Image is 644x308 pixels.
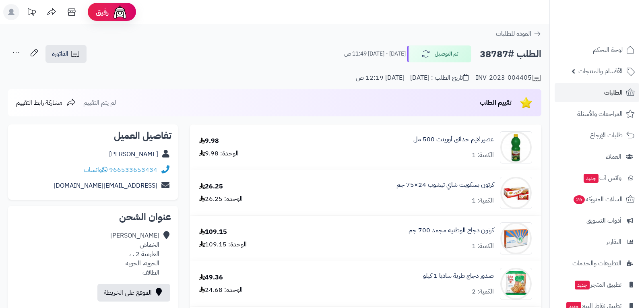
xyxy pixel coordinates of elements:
[472,196,494,205] div: الكمية: 1
[344,50,406,58] small: [DATE] - [DATE] 11:49 ص
[586,215,621,226] span: أدوات التسويق
[14,212,171,222] h2: عنوان الشحن
[199,240,247,249] div: الوحدة: 109.15
[575,281,590,289] span: جديد
[500,131,532,163] img: 1679229106-%D8%A7%D9%84%D8%AA%D9%82%D8%A7%D8%B7%20%D8%A7%D9%84%D9%88%D9%8A%D8%A8_19-3-2023_15294_...
[555,126,639,145] a: طلبات الإرجاع
[45,45,87,63] a: الفاتورة
[110,231,159,277] div: [PERSON_NAME] الخماش العارمية 2 . ، الحوية، الحوية الطائف
[555,147,639,166] a: العملاء
[96,7,109,17] span: رفيق
[97,284,170,302] a: الموقع على الخريطة
[500,177,532,209] img: 1678860701-1623951411_6281016310251-90x90.jpeg
[573,194,623,205] span: السلات المتروكة
[52,49,68,59] span: الفاتورة
[14,131,171,141] h2: تفاصيل العميل
[84,165,107,175] a: واتساب
[555,211,639,230] a: أدوات التسويق
[606,151,621,162] span: العملاء
[555,232,639,252] a: التقارير
[496,29,541,39] a: العودة للطلبات
[407,45,471,62] button: تم التوصيل
[472,242,494,251] div: الكمية: 1
[555,104,639,124] a: المراجعات والأسئلة
[112,4,128,20] img: ai-face.png
[584,174,599,183] span: جديد
[472,287,494,296] div: الكمية: 2
[16,98,62,107] span: مشاركة رابط التقييم
[16,98,76,107] a: مشاركة رابط التقييم
[496,29,531,39] span: العودة للطلبات
[590,130,623,141] span: طلبات الإرجاع
[476,73,541,83] div: INV-2023-004405
[606,236,621,248] span: التقارير
[21,4,41,22] a: تحديثات المنصة
[109,149,158,159] a: [PERSON_NAME]
[583,172,621,184] span: وآتس آب
[555,168,639,188] a: وآتس آبجديد
[396,180,494,190] a: كرتون بسكويت شاي تيشوب 24×75 جم
[199,136,219,146] div: 9.98
[555,275,639,294] a: تطبيق المتجرجديد
[83,98,116,107] span: لم يتم التقييم
[199,194,243,204] div: الوحدة: 26.25
[109,165,157,175] a: 966533653434
[480,46,541,62] h2: الطلب #38787
[199,149,239,158] div: الوحدة: 9.98
[199,273,223,282] div: 49.36
[199,182,223,191] div: 26.25
[409,226,494,235] a: كرتون دجاج الوطنية مجمد 700 جم
[199,285,243,295] div: الوحدة: 24.68
[578,66,623,77] span: الأقسام والمنتجات
[555,190,639,209] a: السلات المتروكة26
[500,222,532,254] img: 1673364970-1610471104_6286281063100112-90x90.jpg
[555,40,639,60] a: لوحة التحكم
[472,151,494,160] div: الكمية: 1
[54,181,157,190] a: [EMAIL_ADDRESS][DOMAIN_NAME]
[199,227,227,237] div: 109.15
[604,87,623,98] span: الطلبات
[555,83,639,102] a: الطلبات
[573,195,586,205] span: 26
[413,135,494,144] a: عصير لايم حدائق أورينت 500 مل
[574,279,621,290] span: تطبيق المتجر
[593,44,623,56] span: لوحة التحكم
[480,98,512,107] span: تقييم الطلب
[555,254,639,273] a: التطبيقات والخدمات
[577,108,623,120] span: المراجعات والأسئلة
[423,271,494,281] a: صدور دجاج طرية ساديا 1 كيلو
[500,268,532,300] img: 15394c9a8c408f292b6bbe1946f1c59248a2-90x90.jpg
[589,6,636,23] img: logo-2.png
[572,258,621,269] span: التطبيقات والخدمات
[356,73,469,83] div: تاريخ الطلب : [DATE] - [DATE] 12:19 ص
